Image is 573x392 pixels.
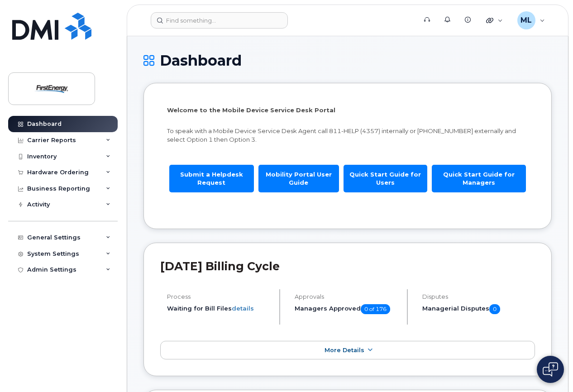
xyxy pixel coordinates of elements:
[169,165,254,192] a: Submit a Helpdesk Request
[167,127,528,143] p: To speak with a Mobile Device Service Desk Agent call 811-HELP (4357) internally or [PHONE_NUMBER...
[167,106,528,115] p: Welcome to the Mobile Device Service Desk Portal
[143,53,552,68] h1: Dashboard
[489,304,500,314] span: 0
[422,293,535,300] h4: Disputes
[160,259,535,273] h2: [DATE] Billing Cycle
[432,165,526,192] a: Quick Start Guide for Managers
[167,304,272,313] li: Waiting for Bill Files
[167,293,272,300] h4: Process
[258,165,339,192] a: Mobility Portal User Guide
[344,165,427,192] a: Quick Start Guide for Users
[422,304,535,314] h5: Managerial Disputes
[543,362,558,377] img: Open chat
[361,304,390,314] span: 0 of 176
[325,347,364,354] span: More Details
[295,293,399,300] h4: Approvals
[295,304,399,314] h5: Managers Approved
[232,305,254,312] a: details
